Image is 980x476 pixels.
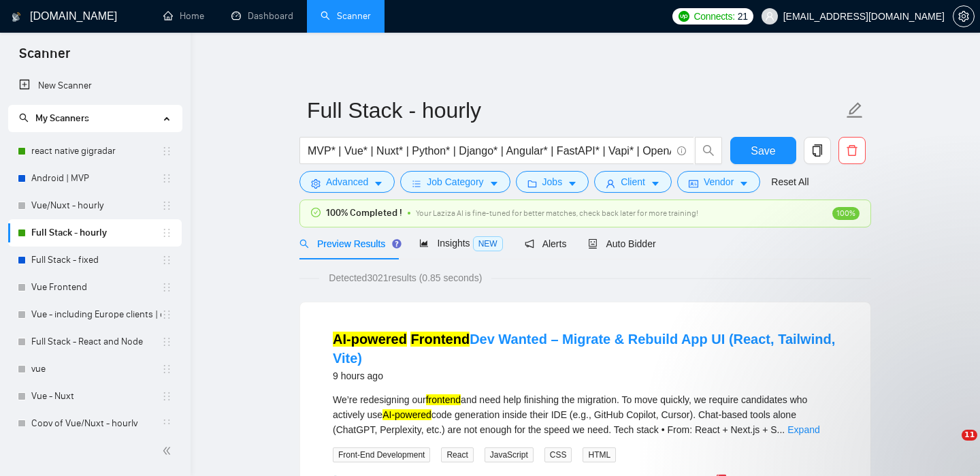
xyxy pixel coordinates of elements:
[934,430,966,462] iframe: Intercom live chat
[326,174,368,189] span: Advanced
[953,11,974,22] span: setting
[738,9,748,24] span: 21
[730,137,796,164] button: Save
[771,174,808,189] a: Reset All
[568,178,577,189] span: caret-down
[391,238,403,250] div: Tooltip anchor
[677,146,686,155] span: info-circle
[588,238,655,249] span: Auto Bidder
[427,174,483,189] span: Job Category
[8,383,182,410] li: Vue - Nuxt
[231,10,293,22] a: dashboardDashboard
[473,236,503,251] span: NEW
[31,328,161,355] a: Full Stack - React and Node
[161,364,172,375] span: holder
[651,178,660,189] span: caret-down
[35,112,89,124] span: My Scanners
[804,144,830,157] span: copy
[311,178,321,189] span: setting
[8,72,182,99] li: New Scanner
[311,208,321,217] span: check-circle
[161,336,172,347] span: holder
[326,206,402,221] span: 100% Completed !
[8,274,182,301] li: Vue Frontend
[412,178,421,189] span: bars
[804,137,831,164] button: copy
[161,227,172,238] span: holder
[693,9,734,24] span: Connects:
[542,174,563,189] span: Jobs
[621,174,645,189] span: Client
[31,410,161,437] a: Copy of Vue/Nuxt - hourly
[441,447,473,462] span: React
[695,137,722,164] button: search
[8,138,182,165] li: react native gigradar
[31,247,161,274] a: Full Stack - fixed
[307,93,843,127] input: Scanner name...
[839,144,865,157] span: delete
[426,394,461,405] mark: frontend
[333,392,838,437] div: We’re redesigning our and need help finishing the migration. To move quickly, we require candidat...
[333,447,430,462] span: Front-End Development
[689,178,698,189] span: idcard
[161,418,172,429] span: holder
[321,10,371,22] a: searchScanner
[410,332,470,347] mark: Frontend
[525,238,567,249] span: Alerts
[516,171,589,193] button: folderJobscaret-down
[765,12,774,21] span: user
[163,10,204,22] a: homeHome
[382,409,431,420] mark: AI-powered
[594,171,672,193] button: userClientcaret-down
[8,165,182,192] li: Android | MVP
[419,238,502,249] span: Insights
[162,444,176,458] span: double-left
[400,171,510,193] button: barsJob Categorycaret-down
[161,146,172,157] span: holder
[161,391,172,402] span: holder
[485,447,534,462] span: JavaScript
[19,72,171,99] a: New Scanner
[8,44,81,72] span: Scanner
[679,11,689,22] img: upwork-logo.png
[525,239,534,249] span: notification
[31,274,161,301] a: Vue Frontend
[583,447,616,462] span: HTML
[416,208,698,218] span: Your Laziza AI is fine-tuned for better matches, check back later for more training!
[333,368,838,384] div: 9 hours ago
[8,219,182,247] li: Full Stack - hourly
[19,112,89,124] span: My Scanners
[739,178,749,189] span: caret-down
[299,238,397,249] span: Preview Results
[8,301,182,328] li: Vue - including Europe clients | only search title
[606,178,615,189] span: user
[333,332,407,347] mark: AI-powered
[161,173,172,184] span: holder
[31,383,161,410] a: Vue - Nuxt
[31,301,161,328] a: Vue - including Europe clients | only search title
[161,200,172,211] span: holder
[846,101,864,119] span: edit
[161,282,172,293] span: holder
[319,270,491,285] span: Detected 3021 results (0.85 seconds)
[308,142,671,159] input: Search Freelance Jobs...
[832,207,860,220] span: 100%
[962,430,977,441] span: 11
[8,328,182,355] li: Full Stack - React and Node
[953,5,975,27] button: setting
[333,332,835,366] a: AI-powered FrontendDev Wanted – Migrate & Rebuild App UI (React, Tailwind, Vite)
[8,192,182,219] li: Vue/Nuxt - hourly
[838,137,866,164] button: delete
[161,255,172,266] span: holder
[374,178,383,189] span: caret-down
[8,410,182,437] li: Copy of Vue/Nuxt - hourly
[12,6,21,28] img: logo
[419,238,429,248] span: area-chart
[8,355,182,383] li: vue
[8,247,182,274] li: Full Stack - fixed
[677,171,760,193] button: idcardVendorcaret-down
[544,447,572,462] span: CSS
[31,192,161,219] a: Vue/Nuxt - hourly
[704,174,734,189] span: Vendor
[31,219,161,247] a: Full Stack - hourly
